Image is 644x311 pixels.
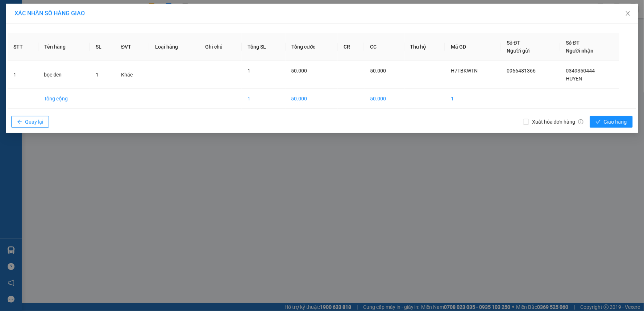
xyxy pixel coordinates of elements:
[566,48,594,54] span: Người nhận
[38,89,90,109] td: Tổng cộng
[149,33,200,61] th: Loại hàng
[38,33,90,61] th: Tên hàng
[370,68,386,74] span: 50.000
[11,116,49,128] button: arrow-leftQuay lại
[14,10,85,17] span: XÁC NHẬN SỐ HÀNG GIAO
[566,76,582,82] span: HUYEN
[90,33,115,61] th: SL
[8,33,38,61] th: STT
[242,33,286,61] th: Tổng SL
[286,89,338,109] td: 50.000
[507,48,530,54] span: Người gửi
[529,118,586,126] span: Xuất hóa đơn hàng
[364,89,404,109] td: 50.000
[8,61,38,89] td: 1
[286,33,338,61] th: Tổng cước
[364,33,404,61] th: CC
[25,118,43,126] span: Quay lại
[17,119,22,125] span: arrow-left
[199,33,242,61] th: Ghi chú
[507,68,536,74] span: 0966481366
[451,68,478,74] span: H7TBKWTN
[625,11,631,16] span: close
[338,33,364,61] th: CR
[115,61,149,89] td: Khác
[96,72,99,78] span: 1
[507,40,521,46] span: Số ĐT
[590,116,633,128] button: checkGiao hàng
[604,118,627,126] span: Giao hàng
[242,89,286,109] td: 1
[404,33,445,61] th: Thu hộ
[566,40,580,46] span: Số ĐT
[566,68,595,74] span: 0349350444
[38,61,90,89] td: bọc đen
[115,33,149,61] th: ĐVT
[596,119,601,125] span: check
[578,119,583,124] span: info-circle
[618,4,638,24] button: Close
[248,68,250,74] span: 1
[445,89,501,109] td: 1
[445,33,501,61] th: Mã GD
[291,68,307,74] span: 50.000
